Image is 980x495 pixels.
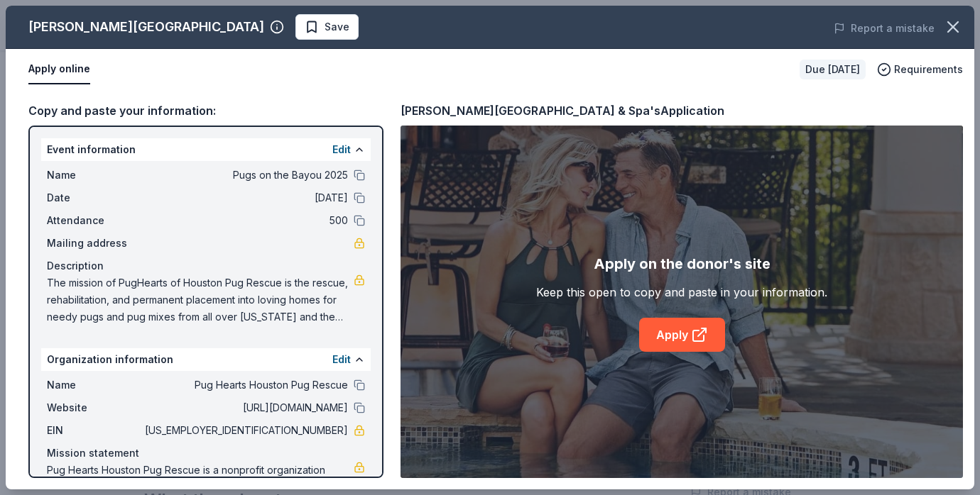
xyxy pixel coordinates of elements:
[142,189,348,206] span: [DATE]
[47,274,354,326] span: The mission of PugHearts of Houston Pug Rescue is the rescue, rehabilitation, and permanent place...
[332,351,351,368] button: Edit
[536,284,827,301] div: Keep this open to copy and paste in your information.
[834,20,935,37] button: Report a mistake
[28,16,264,38] div: [PERSON_NAME][GEOGRAPHIC_DATA]
[800,60,866,79] div: Due [DATE]
[877,61,963,78] button: Requirements
[47,167,142,184] span: Name
[142,212,348,229] span: 500
[142,422,348,439] span: [US_EMPLOYER_IDENTIFICATION_NUMBER]
[47,235,142,252] span: Mailing address
[142,399,348,416] span: [URL][DOMAIN_NAME]
[594,252,771,275] div: Apply on the donor's site
[142,377,348,394] span: Pug Hearts Houston Pug Rescue
[47,257,365,274] div: Description
[332,141,351,158] button: Edit
[47,377,142,394] span: Name
[28,101,383,120] div: Copy and paste your information:
[41,348,371,371] div: Organization information
[142,167,348,184] span: Pugs on the Bayou 2025
[325,18,349,35] span: Save
[28,55,90,84] button: Apply online
[47,212,142,229] span: Attendance
[894,61,963,78] span: Requirements
[295,14,359,40] button: Save
[41,138,371,161] div: Event information
[47,189,142,206] span: Date
[639,318,725,352] a: Apply
[47,422,142,439] span: EIN
[47,399,142,416] span: Website
[47,445,365,462] div: Mission statement
[401,101,724,120] div: [PERSON_NAME][GEOGRAPHIC_DATA] & Spa's Application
